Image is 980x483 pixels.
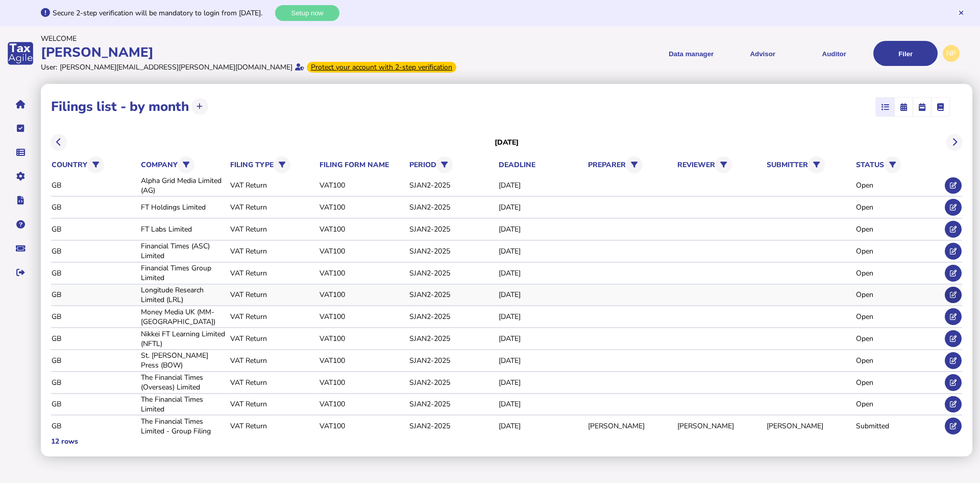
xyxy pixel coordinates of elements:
[958,9,965,16] button: Hide message
[409,202,495,212] div: SJAN2-2025
[945,352,962,369] button: Edit
[230,334,316,343] div: VAT Return
[52,246,137,256] div: GB
[499,312,584,321] div: [DATE]
[499,202,584,212] div: [DATE]
[320,202,405,212] div: VAT100
[409,180,495,190] div: SJAN2-2025
[409,154,496,175] th: period
[856,180,942,190] div: Open
[499,399,584,409] div: [DATE]
[320,290,405,300] div: VAT100
[141,224,227,234] div: FT Labs Limited
[10,190,31,211] button: Developer hub links
[931,98,949,116] mat-button-toggle: Ledger
[856,202,942,212] div: Open
[499,334,584,343] div: [DATE]
[140,154,227,175] th: company
[894,98,913,116] mat-button-toggle: Calendar month view
[945,199,962,216] button: Edit
[495,137,519,147] h3: [DATE]
[52,356,137,365] div: GB
[499,356,584,365] div: [DATE]
[52,224,137,234] div: GB
[10,262,31,283] button: Sign out
[178,156,194,173] button: Filter
[945,243,962,260] button: Edit
[945,221,962,238] button: Edit
[945,177,962,194] button: Edit
[10,118,31,139] button: Tasks
[320,334,405,343] div: VAT100
[307,62,456,73] div: From Oct 1, 2025, 2-step verification will be required to login. Set it up now...
[499,290,584,300] div: [DATE]
[52,312,137,321] div: GB
[943,45,960,62] div: Profile settings
[409,421,495,431] div: SJAN2-2025
[52,202,137,212] div: GB
[409,378,495,387] div: SJAN2-2025
[320,268,405,278] div: VAT100
[498,159,585,170] th: deadline
[141,307,227,327] div: Money Media UK (MM-[GEOGRAPHIC_DATA])
[52,290,137,300] div: GB
[588,421,674,431] div: [PERSON_NAME]
[52,334,137,343] div: GB
[945,396,962,413] button: Edit
[766,154,853,175] th: submitter
[409,399,495,409] div: SJAN2-2025
[767,421,852,431] div: [PERSON_NAME]
[409,312,495,321] div: SJAN2-2025
[945,287,962,304] button: Edit
[141,263,227,283] div: Financial Times Group Limited
[945,308,962,325] button: Edit
[856,224,942,234] div: Open
[436,156,453,173] button: Filter
[230,399,316,409] div: VAT Return
[141,417,227,436] div: The Financial Times Limited - Group Filing
[677,154,764,175] th: reviewer
[320,421,405,431] div: VAT100
[320,312,405,321] div: VAT100
[51,154,138,175] th: country
[945,330,962,347] button: Edit
[409,268,495,278] div: SJAN2-2025
[52,378,137,387] div: GB
[715,156,732,173] button: Filter
[856,312,942,321] div: Open
[856,246,942,256] div: Open
[856,421,942,431] div: Submitted
[320,224,405,234] div: VAT100
[274,156,290,173] button: Filter
[856,378,942,387] div: Open
[856,268,942,278] div: Open
[141,241,227,261] div: Financial Times (ASC) Limited
[319,159,406,170] th: filing form name
[677,421,763,431] div: [PERSON_NAME]
[320,246,405,256] div: VAT100
[320,378,405,387] div: VAT100
[53,8,273,18] div: Secure 2-step verification will be mandatory to login from [DATE].
[320,399,405,409] div: VAT100
[499,224,584,234] div: [DATE]
[230,312,316,321] div: VAT Return
[945,265,962,282] button: Edit
[230,224,316,234] div: VAT Return
[409,224,495,234] div: SJAN2-2025
[409,290,495,300] div: SJAN2-2025
[52,399,137,409] div: GB
[230,202,316,212] div: VAT Return
[275,5,339,21] button: Setup now
[141,329,227,349] div: Nikkei FT Learning Limited (NFTL)
[295,63,304,71] i: Email verified
[884,156,901,173] button: Filter
[230,290,316,300] div: VAT Return
[945,374,962,391] button: Edit
[141,351,227,370] div: St. [PERSON_NAME] Press (BOW)
[230,268,316,278] div: VAT Return
[87,156,104,173] button: Filter
[626,156,643,173] button: Filter
[230,421,316,431] div: VAT Return
[320,356,405,365] div: VAT100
